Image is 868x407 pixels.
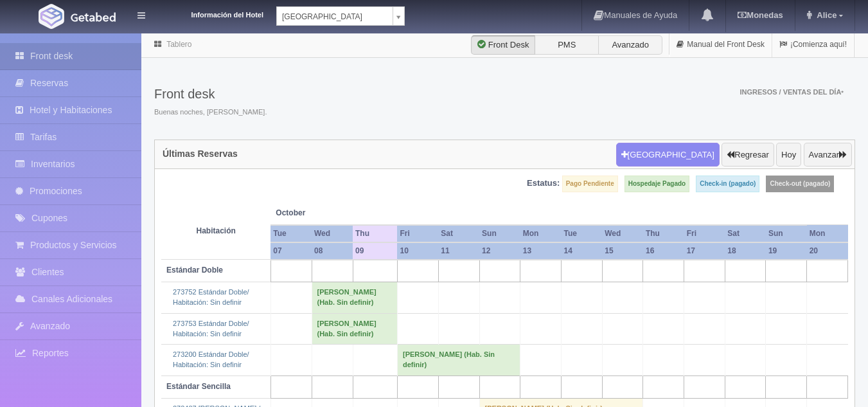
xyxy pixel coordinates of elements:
th: 18 [725,242,766,260]
span: Ingresos / Ventas del día [740,88,844,96]
th: Thu [643,225,684,242]
button: Hoy [776,143,801,167]
img: Getabed [71,12,116,22]
th: Fri [397,225,438,242]
a: 273753 Estándar Doble/Habitación: Sin definir [173,320,249,338]
b: Estándar Sencilla [166,382,231,391]
h3: Front desk [154,87,267,101]
button: [GEOGRAPHIC_DATA] [616,143,720,167]
th: Tue [562,225,603,242]
h4: Últimas Reservas [163,149,238,159]
label: Front Desk [471,35,535,55]
b: Estándar Doble [166,266,223,275]
a: 273200 Estándar Doble/Habitación: Sin definir [173,350,249,368]
a: 273752 Estándar Doble/Habitación: Sin definir [173,288,249,306]
th: Sat [725,225,766,242]
td: [PERSON_NAME] (Hab. Sin definir) [312,282,397,313]
th: 09 [353,242,397,260]
th: 11 [438,242,479,260]
th: 17 [684,242,725,260]
label: Avanzado [598,35,662,55]
label: PMS [535,35,599,55]
th: 15 [602,242,643,260]
th: 08 [312,242,353,260]
th: Thu [353,225,397,242]
th: 12 [479,242,520,260]
a: ¡Comienza aquí! [772,32,854,57]
label: Hospedaje Pagado [624,176,689,192]
th: 13 [520,242,562,260]
th: 20 [807,242,848,260]
strong: Habitación [196,226,235,235]
a: Manual del Front Desk [669,32,772,57]
th: 14 [562,242,603,260]
b: Monedas [738,10,783,20]
label: Check-out (pagado) [766,176,834,192]
th: Wed [602,225,643,242]
dt: Información del Hotel [161,6,263,21]
th: Sat [438,225,479,242]
label: Check-in (pagado) [696,176,759,192]
th: Tue [270,225,312,242]
label: Estatus: [527,177,560,190]
label: Pago Pendiente [562,176,618,192]
td: [PERSON_NAME] (Hab. Sin definir) [312,313,397,344]
button: Avanzar [804,143,852,167]
th: Wed [312,225,353,242]
a: [GEOGRAPHIC_DATA] [276,6,405,26]
th: Mon [807,225,848,242]
a: Tablero [166,40,191,49]
th: Fri [684,225,725,242]
span: Alice [813,10,837,20]
span: [GEOGRAPHIC_DATA] [282,7,387,26]
th: Mon [520,225,562,242]
th: 07 [270,242,312,260]
th: Sun [766,225,807,242]
img: Getabed [39,4,64,29]
span: Buenas noches, [PERSON_NAME]. [154,107,267,118]
button: Regresar [722,143,774,167]
th: 16 [643,242,684,260]
th: 10 [397,242,438,260]
span: October [276,208,348,219]
th: 19 [766,242,807,260]
td: [PERSON_NAME] (Hab. Sin definir) [397,345,520,375]
th: Sun [479,225,520,242]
